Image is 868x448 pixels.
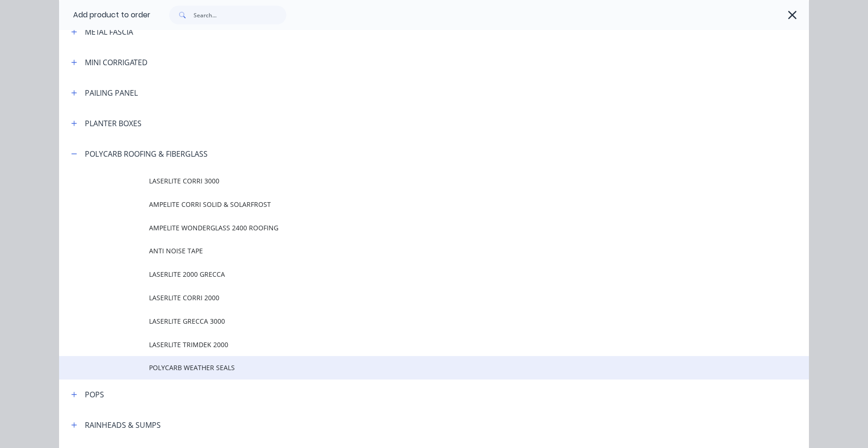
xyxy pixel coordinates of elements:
span: LASERLITE CORRI 3000 [149,176,677,186]
div: PAILING PANEL [85,87,138,99]
span: LASERLITE CORRI 2000 [149,293,677,303]
span: LASERLITE GRECCA 3000 [149,316,677,326]
div: METAL FASCIA [85,26,133,38]
div: POPS [85,389,104,400]
span: POLYCARB WEATHER SEALS [149,363,677,372]
div: PLANTER BOXES [85,118,142,129]
div: RAINHEADS & SUMPS [85,419,161,431]
span: ANTI NOISE TAPE [149,246,677,256]
span: LASERLITE TRIMDEK 2000 [149,340,677,349]
div: MINI CORRIGATED [85,57,148,68]
span: AMPELITE CORRI SOLID & SOLARFROST [149,199,677,209]
span: AMPELITE WONDERGLASS 2400 ROOFING [149,223,677,233]
div: POLYCARB ROOFING & FIBERGLASS [85,148,208,159]
input: Search... [194,6,286,24]
span: LASERLITE 2000 GRECCA [149,269,677,279]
